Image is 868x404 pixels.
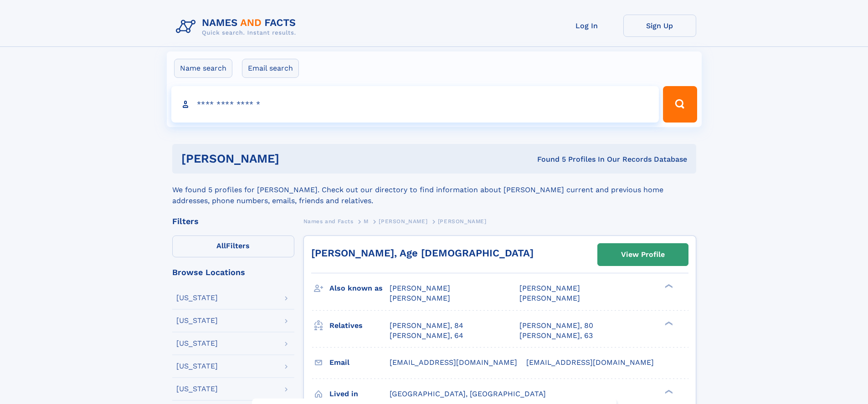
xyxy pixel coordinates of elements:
[663,320,673,326] div: ❯
[329,318,390,333] h3: Relatives
[379,215,427,227] a: [PERSON_NAME]
[174,59,232,78] label: Name search
[438,218,487,225] span: [PERSON_NAME]
[526,358,654,367] span: [EMAIL_ADDRESS][DOMAIN_NAME]
[172,235,294,257] label: Filters
[176,363,218,370] div: [US_STATE]
[663,283,673,289] div: ❯
[390,358,517,367] span: [EMAIL_ADDRESS][DOMAIN_NAME]
[181,153,408,164] h1: [PERSON_NAME]
[242,59,299,78] label: Email search
[172,217,294,225] div: Filters
[364,218,369,225] span: M
[390,331,463,341] a: [PERSON_NAME], 64
[172,268,294,276] div: Browse Locations
[390,321,463,331] a: [PERSON_NAME], 84
[176,385,218,393] div: [US_STATE]
[519,321,593,331] a: [PERSON_NAME], 80
[550,15,623,37] a: Log In
[408,154,687,164] div: Found 5 Profiles In Our Records Database
[519,331,593,341] a: [PERSON_NAME], 63
[390,284,450,292] span: [PERSON_NAME]
[176,340,218,347] div: [US_STATE]
[329,355,390,370] h3: Email
[621,244,665,265] div: View Profile
[303,215,354,227] a: Names and Facts
[519,284,580,292] span: [PERSON_NAME]
[390,294,450,302] span: [PERSON_NAME]
[598,244,688,266] a: View Profile
[663,86,697,123] button: Search Button
[329,281,390,296] h3: Also known as
[623,15,696,37] a: Sign Up
[172,174,696,206] div: We found 5 profiles for [PERSON_NAME]. Check out our directory to find information about [PERSON_...
[176,294,218,302] div: [US_STATE]
[379,218,427,225] span: [PERSON_NAME]
[329,386,390,402] h3: Lived in
[311,247,534,259] a: [PERSON_NAME], Age [DEMOGRAPHIC_DATA]
[216,241,226,250] span: All
[519,294,580,302] span: [PERSON_NAME]
[176,317,218,324] div: [US_STATE]
[171,86,659,123] input: search input
[172,15,303,39] img: Logo Names and Facts
[364,215,369,227] a: M
[663,389,673,394] div: ❯
[390,389,546,398] span: [GEOGRAPHIC_DATA], [GEOGRAPHIC_DATA]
